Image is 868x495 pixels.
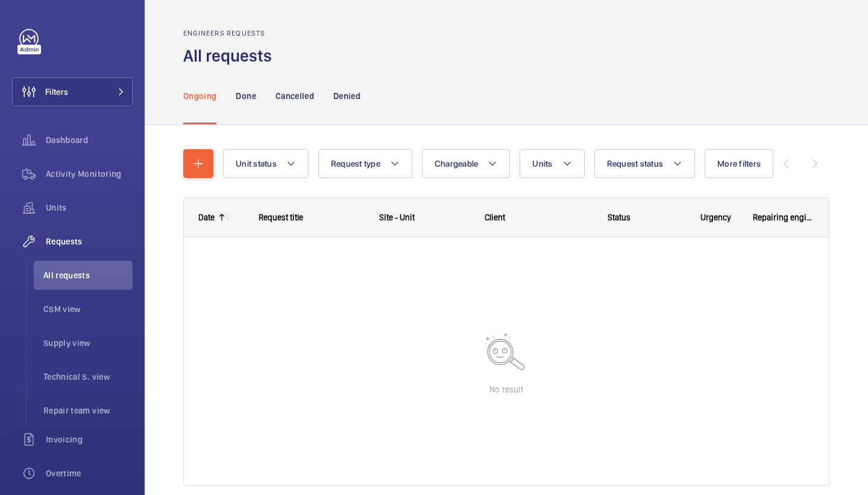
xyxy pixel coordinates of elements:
h1: All requests [183,45,279,67]
button: More filters [705,149,773,178]
span: Repair team view [43,404,133,417]
span: More filters [717,159,761,168]
span: Request status [607,159,664,168]
span: Chargeable [435,159,479,168]
div: Date [198,212,215,222]
span: Site - Unit [379,212,415,222]
span: All requests [43,269,133,281]
button: Request status [594,149,696,178]
p: Cancelled [275,90,314,102]
p: Denied [333,90,360,102]
span: Repairing engineer [753,212,814,222]
span: Request title [259,212,303,222]
button: Chargeable [422,149,511,178]
p: Done [236,90,256,102]
button: Units [520,149,584,178]
span: Supply view [43,337,133,349]
button: Filters [12,77,133,106]
span: Requests [46,235,133,247]
span: Activity Monitoring [46,168,133,180]
span: Invoicing [46,433,133,445]
span: Units [46,202,133,214]
h2: Engineers requests [183,29,279,37]
span: Client [485,212,505,222]
span: Request type [331,159,380,168]
button: Unit status [223,149,309,178]
span: Technical S. view [43,371,133,383]
span: Dashboard [46,134,133,146]
p: Ongoing [183,90,216,102]
span: Filters [45,86,68,98]
span: Units [532,159,552,168]
span: Urgency [700,212,731,222]
span: Unit status [236,159,277,168]
span: Status [608,212,631,222]
span: CSM view [43,303,133,315]
span: Overtime [46,467,133,479]
button: Request type [318,149,412,178]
